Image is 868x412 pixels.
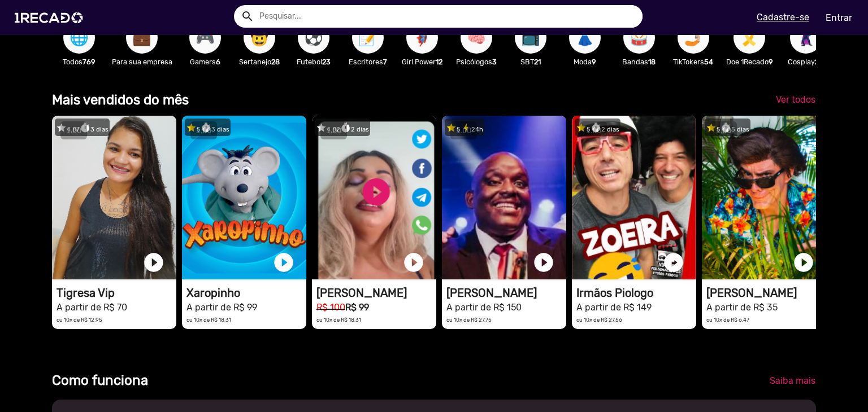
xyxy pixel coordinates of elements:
button: 🧠 [461,22,492,54]
b: R$ 99 [345,302,369,313]
b: 18 [648,58,656,66]
b: 7 [383,58,387,66]
small: A partir de R$ 70 [57,302,127,313]
p: Escritores [346,56,389,67]
b: 20 [815,58,823,66]
a: play_circle_filled [532,251,555,274]
p: Bandas [618,56,661,67]
h1: [PERSON_NAME] [316,286,436,300]
small: A partir de R$ 99 [186,302,257,313]
button: 👗 [569,22,601,54]
b: 21 [534,58,541,66]
h1: [PERSON_NAME] [446,286,566,300]
video: 1RECADO vídeos dedicados para fãs e empresas [702,116,826,279]
p: Doe 1Recado [726,56,773,67]
p: Futebol [292,56,335,67]
span: 🎗️ [740,22,759,54]
span: 📺 [521,22,540,54]
b: 28 [271,58,280,66]
video: 1RECADO vídeos dedicados para fãs e empresas [442,116,566,279]
h1: Irmãos Piologo [576,286,696,300]
p: Todos [58,56,101,67]
span: Saiba mais [770,375,815,386]
p: Cosplay [784,56,827,67]
button: 🦹🏼‍♀️ [790,22,822,54]
a: play_circle_filled [142,251,165,274]
p: SBT [509,56,552,67]
small: A partir de R$ 35 [706,302,778,313]
b: 3 [492,58,497,66]
span: 🧠 [467,22,486,54]
p: Sertanejo [238,56,281,67]
button: 🎗️ [734,22,765,54]
a: play_circle_filled [662,251,685,274]
video: 1RECADO vídeos dedicados para fãs e empresas [52,116,176,279]
h1: Xaropinho [186,286,306,300]
p: Moda [563,56,606,67]
video: 1RECADO vídeos dedicados para fãs e empresas [312,116,436,279]
button: Example home icon [237,6,257,25]
b: 23 [322,58,331,66]
p: Para sua empresa [112,56,172,67]
span: 🥁 [630,22,649,54]
mat-icon: Example home icon [241,10,254,23]
small: ou 10x de R$ 6,47 [706,317,749,323]
a: play_circle_filled [272,251,295,274]
a: Entrar [818,8,860,28]
b: 12 [436,58,442,66]
h1: [PERSON_NAME] [706,286,826,300]
span: 🤳🏼 [684,22,703,54]
input: Pesquisar... [251,5,643,28]
p: TikTokers [672,56,715,67]
video: 1RECADO vídeos dedicados para fãs e empresas [182,116,306,279]
p: Girl Power [401,56,444,67]
b: 6 [216,58,220,66]
b: Mais vendidos do mês [52,92,189,108]
button: 📺 [515,22,546,54]
video: 1RECADO vídeos dedicados para fãs e empresas [572,116,696,279]
b: 9 [769,58,773,66]
h1: Tigresa Vip [57,286,176,300]
b: 54 [704,58,713,66]
a: play_circle_filled [792,251,815,274]
span: 👗 [575,22,594,54]
small: ou 10x de R$ 27,56 [576,317,622,323]
span: Ver todos [776,94,815,105]
small: A partir de R$ 149 [576,302,652,313]
small: ou 10x de R$ 12,95 [57,317,102,323]
b: Como funciona [52,372,148,388]
p: Gamers [184,56,227,67]
b: 9 [592,58,596,66]
small: ou 10x de R$ 27,75 [446,317,492,323]
button: 🤳🏼 [678,22,709,54]
b: 769 [83,58,96,66]
small: ou 10x de R$ 18,31 [186,317,231,323]
span: 🦹🏼‍♀️ [796,22,815,54]
small: R$ 100 [316,302,345,313]
a: Saiba mais [761,371,824,391]
p: Psicólogos [455,56,498,67]
a: play_circle_filled [402,251,425,274]
small: ou 10x de R$ 18,31 [316,317,361,323]
u: Cadastre-se [757,12,809,23]
small: A partir de R$ 150 [446,302,522,313]
button: 🥁 [623,22,655,54]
